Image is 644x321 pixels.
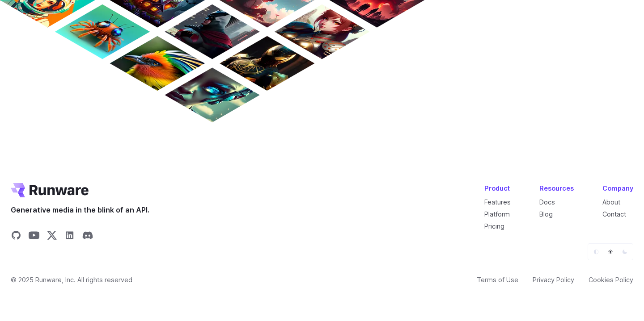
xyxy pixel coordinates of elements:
ul: Theme selector [588,243,633,260]
a: About [602,198,620,206]
a: Platform [484,210,510,218]
a: Share on LinkedIn [64,230,75,243]
a: Terms of Use [477,275,518,285]
a: Docs [539,198,555,206]
a: Share on YouTube [29,230,39,243]
a: Pricing [484,222,504,230]
a: Share on Discord [82,230,93,243]
div: Product [484,183,511,193]
a: Blog [539,210,553,218]
a: Go to / [11,183,89,197]
span: Generative media in the blink of an API. [11,204,149,216]
div: Company [602,183,633,193]
a: Cookies Policy [589,275,633,285]
a: Contact [602,210,626,218]
button: Default [590,246,602,258]
a: Privacy Policy [533,275,574,285]
a: Features [484,198,511,206]
span: © 2025 Runware, Inc. All rights reserved [11,275,132,285]
a: Share on GitHub [11,230,21,243]
button: Light [604,246,617,258]
a: Share on X [47,230,57,243]
div: Resources [539,183,574,193]
button: Dark [619,246,631,258]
